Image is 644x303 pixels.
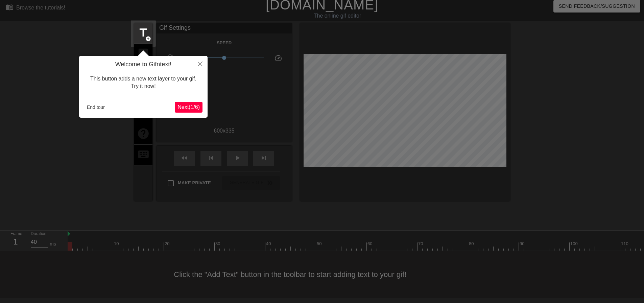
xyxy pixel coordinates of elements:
div: This button adds a new text layer to your gif. Try it now! [84,68,202,97]
button: Next [175,102,202,113]
span: Next ( 1 / 6 ) [177,104,200,110]
button: Close [193,56,208,71]
button: End tour [84,102,108,112]
h4: Welcome to Gifntext! [84,61,202,68]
